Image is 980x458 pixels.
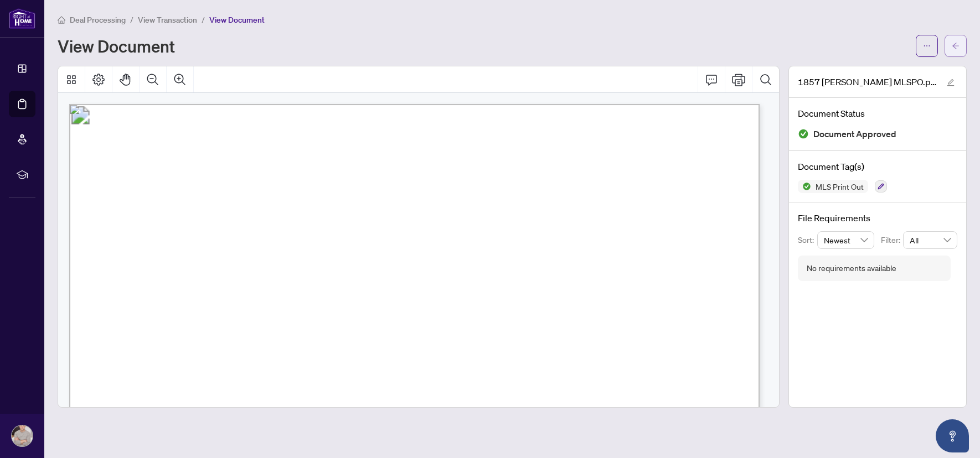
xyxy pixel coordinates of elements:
[947,79,955,86] span: edit
[798,234,817,246] p: Sort:
[58,16,65,24] span: home
[798,107,957,120] h4: Document Status
[202,13,205,26] li: /
[936,419,969,452] button: Open asap
[798,160,957,173] h4: Document Tag(s)
[58,37,175,55] h1: View Document
[798,211,957,225] h4: File Requirements
[798,180,811,193] img: Status Icon
[910,232,951,248] span: All
[952,42,960,50] span: arrow-left
[798,75,936,89] span: 1857 [PERSON_NAME] MLSPO.pdf
[813,127,896,142] span: Document Approved
[798,128,809,139] img: Document Status
[811,183,868,190] span: MLS Print Out
[209,15,265,25] span: View Document
[70,15,126,25] span: Deal Processing
[923,42,931,50] span: ellipsis
[130,13,133,26] li: /
[881,234,903,246] p: Filter:
[12,425,33,446] img: Profile Icon
[824,232,868,248] span: Newest
[138,15,197,25] span: View Transaction
[9,8,35,29] img: logo
[807,262,896,274] div: No requirements available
